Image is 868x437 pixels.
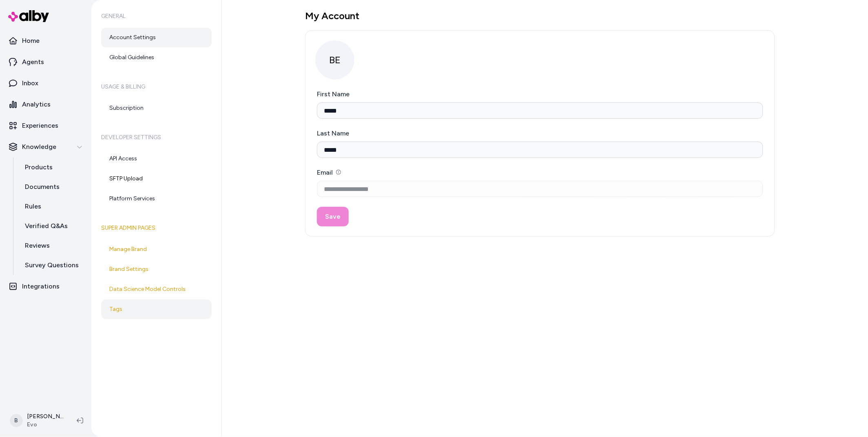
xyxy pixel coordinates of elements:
[8,10,49,22] img: alby Logo
[3,277,88,296] a: Integrations
[101,169,212,189] a: SFTP Upload
[317,129,349,137] label: Last Name
[22,36,40,46] p: Home
[25,221,68,231] p: Verified Q&As
[3,116,88,135] a: Experiences
[101,126,212,149] h6: Developer Settings
[3,52,88,72] a: Agents
[101,217,212,240] h6: Super Admin Pages
[101,189,212,209] a: Platform Services
[17,177,88,197] a: Documents
[5,408,70,434] button: B[PERSON_NAME]Evo
[22,100,51,109] p: Analytics
[22,282,60,291] p: Integrations
[101,280,212,299] a: Data Science Model Controls
[22,57,44,67] p: Agents
[3,137,88,157] button: Knowledge
[10,414,23,427] span: B
[17,216,88,236] a: Verified Q&As
[101,48,212,67] a: Global Guidelines
[101,149,212,169] a: API Access
[25,260,79,270] p: Survey Questions
[22,121,58,131] p: Experiences
[101,260,212,279] a: Brand Settings
[336,170,341,175] button: Email
[25,162,53,172] p: Products
[17,236,88,255] a: Reviews
[101,5,212,28] h6: General
[3,73,88,93] a: Inbox
[315,40,354,80] span: BE
[17,255,88,275] a: Survey Questions
[101,98,212,118] a: Subscription
[101,75,212,98] h6: Usage & Billing
[317,90,350,98] label: First Name
[25,182,60,192] p: Documents
[17,197,88,216] a: Rules
[27,413,64,421] p: [PERSON_NAME]
[27,421,64,429] span: Evo
[25,241,50,251] p: Reviews
[3,95,88,114] a: Analytics
[22,78,38,88] p: Inbox
[3,31,88,51] a: Home
[101,299,212,319] a: Tags
[25,202,41,211] p: Rules
[305,10,775,22] h1: My Account
[101,28,212,47] a: Account Settings
[317,169,341,176] label: Email
[17,157,88,177] a: Products
[101,240,212,259] a: Manage Brand
[22,142,56,152] p: Knowledge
